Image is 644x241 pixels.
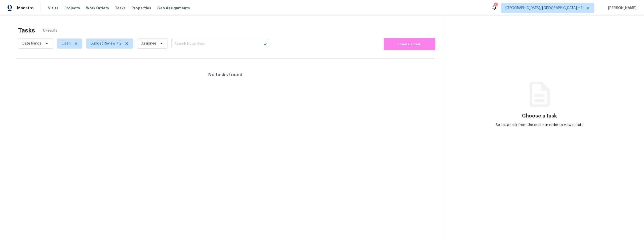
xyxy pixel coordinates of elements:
[172,40,254,48] input: Search by address
[208,72,243,77] h4: No tasks found
[86,6,109,11] span: Work Orders
[91,41,122,46] span: Budget Review + 2
[157,6,190,11] span: Geo Assignments
[132,6,151,11] span: Properties
[262,41,269,48] button: Open
[386,42,433,47] span: Create a Task
[505,6,582,11] span: [GEOGRAPHIC_DATA], [GEOGRAPHIC_DATA] + 1
[43,28,57,33] span: 0 Results
[384,38,435,50] button: Create a Task
[606,6,636,11] span: [PERSON_NAME]
[18,28,35,33] h2: Tasks
[491,123,588,128] div: Select a task from the queue in order to view details
[494,3,497,8] div: 2
[522,113,557,118] h3: Choose a task
[64,6,80,11] span: Projects
[61,41,71,46] span: Open
[115,6,126,10] span: Tasks
[141,41,156,46] span: Assignee
[48,6,58,11] span: Visits
[22,41,42,46] span: Date Range
[17,6,34,11] span: Maestro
